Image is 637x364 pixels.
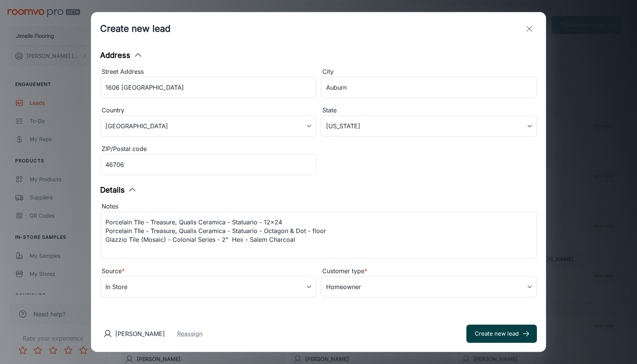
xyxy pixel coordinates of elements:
div: [US_STATE] [321,115,537,137]
div: Source [100,266,316,276]
input: 2412 Northwest Passage [100,77,316,98]
div: Notes [100,202,537,212]
button: Create new lead [466,325,537,343]
button: Address [100,50,143,61]
div: Country [100,106,316,115]
textarea: Porcelain TIle - Treasure, Qualis Ceramica - Statuario - 12x24 Porcelain TIle - Treasure, Qualis ... [105,218,532,253]
button: Reassign [177,329,202,338]
div: ZIP/Postal code [100,144,316,154]
button: Details [100,184,137,196]
div: [GEOGRAPHIC_DATA] [100,115,316,137]
div: City [321,67,537,77]
div: Street Address [100,67,316,77]
input: J1U 3L7 [100,154,316,175]
input: Whitehorse [321,77,537,98]
div: State [321,106,537,115]
p: [PERSON_NAME] [115,329,165,338]
div: In Store [100,276,316,297]
div: Homeowner [321,276,537,297]
h1: Create new lead [100,22,171,36]
div: Customer type [321,266,537,276]
button: exit [522,21,537,36]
